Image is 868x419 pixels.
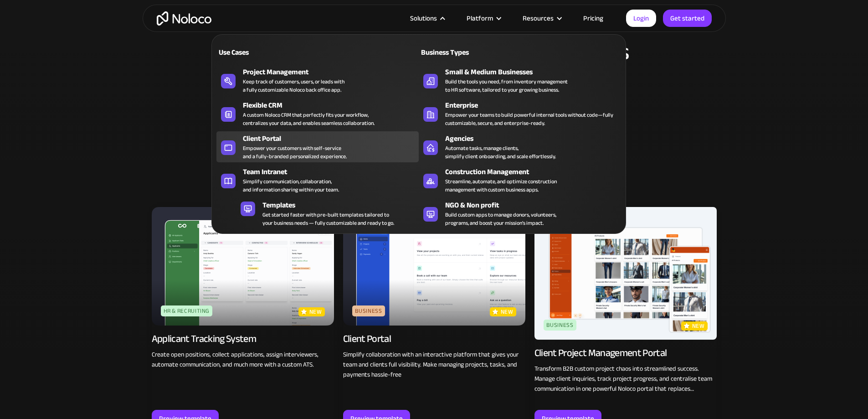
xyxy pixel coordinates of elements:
div: A custom Noloco CRM that perfectly fits your workflow, centralizes your data, and enables seamles... [243,111,375,127]
div: Build custom apps to manage donors, volunteers, programs, and boost your mission’s impact. [445,211,556,227]
div: Construction Management [445,166,625,177]
a: Project ManagementKeep track of customers, users, or leads witha fully customizable Noloco back o... [216,65,419,96]
div: Resources [523,12,554,24]
div: Empower your teams to build powerful internal tools without code—fully customizable, secure, and ... [445,111,616,127]
div: Business [544,320,576,331]
div: Small & Medium Businesses [445,67,625,78]
a: NGO & Non profitBuild custom apps to manage donors, volunteers,programs, and boost your mission’s... [419,198,621,229]
h2: Browse professional, no code app templates [152,40,717,64]
div: Streamline, automate, and optimize construction management with custom business apps. [445,177,557,194]
p: Create open positions, collect applications, assign interviewers, automate communication, and muc... [152,350,334,370]
div: Use Cases [216,47,314,58]
div: v 4.0.25 [26,15,45,22]
div: Business Types [419,47,516,58]
div: Solutions [399,12,455,24]
p: new [309,307,322,316]
a: Pricing [572,12,615,24]
img: website_grey.svg [15,24,22,31]
a: EnterpriseEmpower your teams to build powerful internal tools without code—fully customizable, se... [419,98,621,129]
a: Construction ManagementStreamline, automate, and optimize constructionmanagement with custom busi... [419,165,621,196]
p: Transform B2B custom project chaos into streamlined success. Manage client inquiries, track proje... [534,364,717,394]
div: Enterprise [445,100,625,111]
div: Mots-clés [113,54,139,60]
img: tab_domain_overview_orange.svg [37,53,44,60]
div: Domaine: [DOMAIN_NAME] [24,24,103,31]
a: Get started [663,10,712,27]
div: Domaine [47,54,70,60]
a: Flexible CRMA custom Noloco CRM that perfectly fits your workflow,centralizes your data, and enab... [216,98,419,129]
nav: Solutions [211,21,626,234]
div: Explore templates for a wide range of business types. Select a template and fully customize it to... [152,71,717,104]
a: home [157,11,211,26]
div: Get started faster with pre-built templates tailored to your business needs — fully customizable ... [262,211,394,227]
a: Login [626,10,656,27]
a: Business Types [419,41,621,62]
div: Solutions [410,12,437,24]
div: Platform [455,12,511,24]
div: NGO & Non profit [445,200,625,211]
div: Client Portal [243,133,423,144]
a: Small & Medium BusinessesBuild the tools you need, from inventory managementto HR software, tailo... [419,65,621,96]
div: HR & Recruiting [161,305,213,316]
div: Client Project Management Portal [534,347,667,359]
div: Resources [511,12,572,24]
div: Automate tasks, manage clients, simplify client onboarding, and scale effortlessly. [445,144,556,160]
div: Platform [467,12,493,24]
div: Simplify communication, collaboration, and information sharing within your team. [243,177,339,194]
p: new [501,307,514,316]
a: Team IntranetSimplify communication, collaboration,and information sharing within your team. [216,165,419,196]
a: AgenciesAutomate tasks, manage clients,simplify client onboarding, and scale effortlessly. [419,131,621,162]
img: logo_orange.svg [15,15,22,22]
p: Simplify collaboration with an interactive platform that gives your team and clients full visibil... [343,350,525,380]
a: Use Cases [216,41,419,62]
div: Applicant Tracking System [152,332,257,345]
div: Keep track of customers, users, or leads with a fully customizable Noloco back office app. [243,78,344,94]
div: Agencies [445,133,625,144]
div: Project Management [243,67,423,78]
div: Business [352,305,385,316]
div: Build the tools you need, from inventory management to HR software, tailored to your growing busi... [445,78,568,94]
div: Empower your customers with self-service and a fully-branded personalized experience. [243,144,347,160]
div: Team Intranet [243,166,423,177]
p: new [692,321,705,331]
a: Client PortalEmpower your customers with self-serviceand a fully-branded personalized experience. [216,131,419,162]
div: Flexible CRM [243,100,423,111]
img: tab_keywords_by_traffic_grey.svg [103,53,111,60]
div: Templates [262,200,403,211]
a: TemplatesGet started faster with pre-built templates tailored toyour business needs — fully custo... [236,198,399,229]
div: Client Portal [343,332,391,345]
